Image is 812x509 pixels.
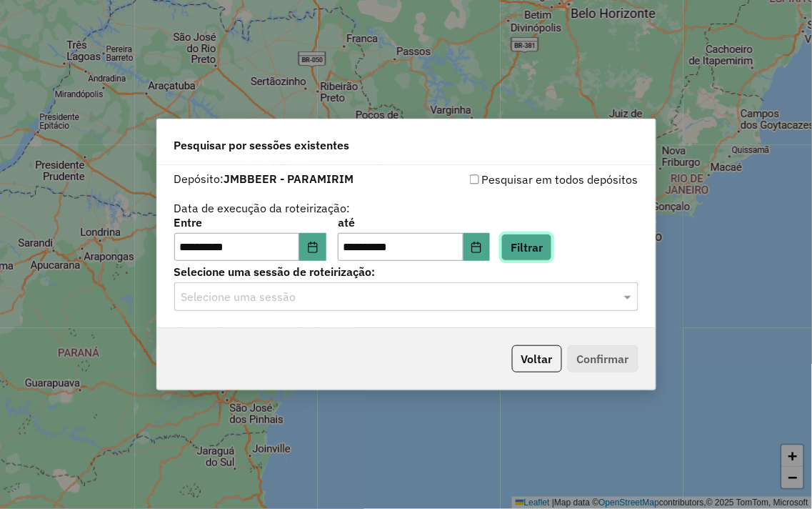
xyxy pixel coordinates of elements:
label: Data de execução da roteirização: [174,199,351,217]
button: Filtrar [501,234,552,261]
button: Voltar [512,345,562,372]
label: Selecione uma sessão de roteirização: [174,263,638,280]
div: Pesquisar em todos depósitos [406,171,638,188]
label: até [338,214,490,231]
label: Depósito: [174,170,354,187]
strong: JMBBEER - PARAMIRIM [224,172,354,186]
button: Choose Date [299,233,326,262]
label: Entre [174,214,326,231]
button: Choose Date [463,233,491,262]
span: Pesquisar por sessões existentes [174,137,350,154]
